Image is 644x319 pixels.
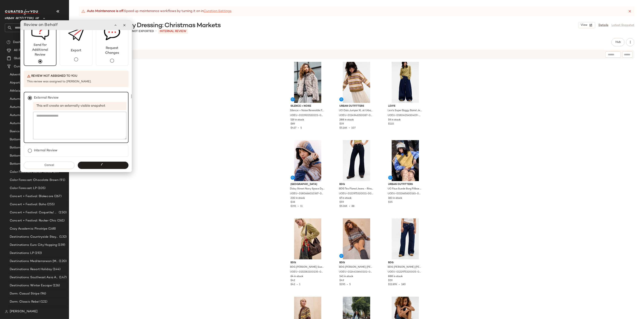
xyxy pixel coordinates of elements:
[388,104,423,108] span: Levi's
[10,202,46,207] span: Concert + Festival: Boho
[10,105,35,110] span: Autumn: Dresses
[5,9,39,15] img: cfy_white_logo.C9jOOHJF.svg
[10,186,37,191] span: Color Forecast: LP
[52,283,60,288] span: (126)
[388,183,423,186] span: Urban Outfitters
[10,137,33,142] span: Bottoms: Denim
[290,114,325,117] span: UOEU-0133920510223-000-029
[10,162,34,166] span: Bottoms: Sporty
[291,283,295,286] span: $42
[388,261,423,265] span: BDG
[155,29,156,34] span: •
[295,283,299,286] span: •
[300,205,303,208] span: 11
[287,218,328,259] img: 0151582100235_020_m
[84,21,221,30] span: Everyday Holiday Dressing: Christmas Markets
[339,201,344,204] span: $59
[401,283,406,286] span: 180
[52,267,61,272] span: (144)
[10,72,40,77] span: Adventure Aesthetic
[10,210,58,215] span: Concert + Festival: Coquette/ Doll-like
[385,140,426,181] img: 0152665600163_012_m
[336,218,377,259] img: 0114433640102_020_a2
[14,64,28,69] span: Curations
[38,308,46,312] span: (125)
[339,197,352,200] span: 67 in stock
[599,23,608,27] a: Details
[388,275,403,278] span: 888 in stock
[388,122,394,126] span: $110
[10,81,26,85] span: Airport Fits
[40,300,47,304] span: (121)
[10,309,38,314] span: [PERSON_NAME]
[56,218,65,223] span: (261)
[291,205,296,208] span: $391
[10,308,38,312] span: Dorm: Rebel Fusion
[40,291,46,296] span: (96)
[104,20,120,46] img: svg%3e
[291,122,295,126] span: $89
[10,259,58,264] span: Destinations: Mediterranean [MEDICAL_DATA]
[339,127,347,129] span: $5.16K
[336,62,377,103] img: 0114946350087_000_a5
[351,127,356,129] span: 107
[58,235,67,239] span: (132)
[388,270,422,274] span: UOEU-0122975320005-000-108
[297,127,301,129] span: •
[345,283,349,286] span: •
[291,261,325,265] span: BDG
[385,62,426,103] img: 0180405450409_047_a2
[204,9,231,14] a: Curation Settings
[339,279,344,282] span: $49
[10,283,52,288] span: Destinations: Winter Escape
[291,118,304,122] span: 519 in stock
[13,40,29,45] span: Dashboard
[10,235,58,239] span: Destinations: Countryside Staycation
[58,275,67,280] span: (147)
[290,265,325,269] span: BDG [PERSON_NAME] Suedette Pocket Slouch Bag - Brown at Urban Outfitters
[58,259,67,264] span: (120)
[10,275,58,280] span: Destinations: Southeast Asia Adventures
[615,41,621,44] span: Hub
[339,114,373,117] span: UOEU-0114946350087-000-000
[57,243,65,247] span: (159)
[347,127,351,129] span: •
[388,265,422,269] span: BDG [PERSON_NAME] [PERSON_NAME] 27W 30L at Urban Outfitters
[388,201,393,204] span: $25
[339,270,373,274] span: UOEU-0114433640102-000-020
[291,183,325,186] span: [GEOGRAPHIC_DATA]
[301,127,302,129] span: 5
[10,178,59,183] span: Color Forecast: Chocolate Brown
[34,251,42,256] span: (192)
[14,48,32,53] span: All Products
[339,118,354,122] span: 288 in stock
[385,218,426,259] img: 0122975320005_108_a2
[296,205,300,208] span: •
[339,265,373,269] span: BDG [PERSON_NAME] [PERSON_NAME] M at Urban Outfitters
[37,186,46,191] span: (105)
[10,89,25,93] span: Athleisure
[5,310,8,313] img: svg%3e
[287,62,328,103] img: 0133920510223_029_a2
[580,24,587,27] span: View
[291,201,295,204] span: $38
[58,210,67,215] span: (150)
[10,170,52,174] span: Color Forecast: Butter Yellow
[290,270,325,274] span: UOEU-0151582100235-000-020
[339,275,353,278] span: 141 in stock
[339,183,374,186] span: BDG
[33,102,126,110] span: This will create an externally visible snapshot
[388,283,397,286] span: $12.87K
[339,109,373,113] span: UO Oslo Jumper XL at Urban Outfitters
[397,283,401,286] span: •
[10,218,56,223] span: Concert + Festival: Rocker Chic
[81,9,231,14] div: Speed up maintenance workflows by turning it on in
[388,114,422,117] span: UOEU-0180405450409-000-047
[339,261,374,265] span: BDG
[352,205,354,208] span: 88
[10,113,30,118] span: Autumn: Tops
[10,243,57,247] span: Destinations: Euro City Hopping
[6,40,11,44] img: svg%3e
[96,46,128,56] span: Request Changes
[339,283,345,286] span: $295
